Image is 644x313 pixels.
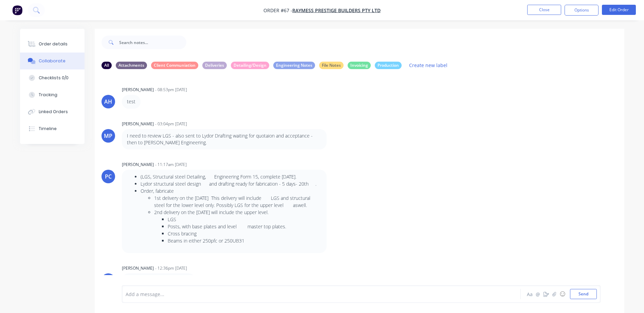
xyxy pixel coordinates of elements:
div: [PERSON_NAME] [122,162,154,168]
div: Engineering Notes [273,62,315,69]
div: [PERSON_NAME] [122,87,154,93]
div: Tracking [39,92,57,98]
p: test [127,98,135,105]
div: Detailing/Design [231,62,269,69]
div: Client Communiation [151,62,198,69]
p: I need to review LGS - also sent to Lydor Drafting waiting for quotaion and acceptance - then to ... [127,132,321,146]
div: [PERSON_NAME] [122,265,154,271]
a: Raymess Prestige Builders Pty Ltd [292,7,381,14]
li: Lydor structural steel design and drafting ready for fabrication - 5 days- 20th . [141,180,321,187]
li: Beams in either 250pfc or 250UB31 [168,237,321,244]
button: Options [565,5,599,16]
div: Attachments [116,62,147,69]
button: Linked Orders [20,103,85,120]
li: Order, fabricate [141,187,321,244]
div: PC [105,172,112,181]
div: Linked Orders [39,109,68,115]
button: Close [527,5,561,15]
button: @ [534,290,542,298]
button: Create new label [406,61,451,70]
button: Timeline [20,120,85,137]
div: Collaborate [39,58,66,64]
div: Timeline [39,126,57,132]
input: Search notes... [119,36,186,49]
button: ☺ [558,290,567,298]
button: Order details [20,36,85,53]
div: Invoicing [348,62,371,69]
div: [PERSON_NAME] [122,121,154,127]
div: - 03:04pm [DATE] [155,121,187,127]
div: Deliveries [202,62,227,69]
div: - 12:36pm [DATE] [155,265,187,271]
div: MP [104,132,112,140]
div: - 08:53pm [DATE] [155,87,187,93]
li: Posts, with base plates and level master top plates. [168,223,321,230]
div: Order details [39,41,68,47]
div: All [102,62,112,69]
li: 1st delivery on the [DATE] This delivery will include LGS and structural steel for the lower leve... [154,194,321,209]
div: Checklists 0/0 [39,75,69,81]
div: AH [104,98,112,106]
div: File Notes [319,62,344,69]
li: LGS [168,216,321,223]
img: Factory [12,5,22,15]
button: Tracking [20,86,85,103]
li: Cross bracing [168,230,321,237]
button: Edit Order [602,5,636,15]
span: Order #67 - [263,7,292,14]
div: - 11:17am [DATE] [155,162,187,168]
li: (LGS, Structural steel Detailing, Engineering Form 15, complete [DATE]. [141,173,321,180]
li: 2nd delivery on the [DATE] will include the upper level. [154,209,321,244]
button: Aa [526,290,534,298]
button: Send [570,289,597,299]
button: Checklists 0/0 [20,69,85,86]
div: Production [375,62,402,69]
button: Collaborate [20,53,85,69]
